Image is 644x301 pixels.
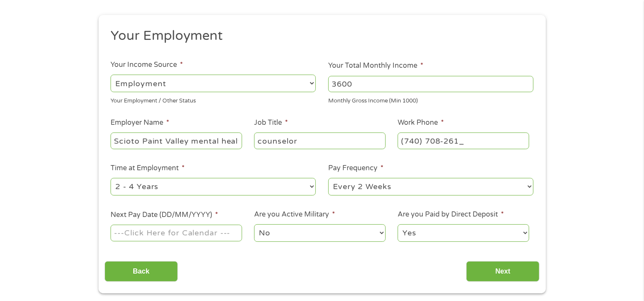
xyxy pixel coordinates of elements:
[111,60,183,69] label: Your Income Source
[111,118,169,127] label: Employer Name
[111,132,242,149] input: Walmart
[111,164,185,173] label: Time at Employment
[111,27,527,45] h2: Your Employment
[111,211,218,220] label: Next Pay Date (DD/MM/YYYY)
[328,61,423,70] label: Your Total Monthly Income
[254,132,385,149] input: Cashier
[254,118,288,127] label: Job Title
[466,261,539,282] input: Next
[398,132,529,149] input: (231) 754-4010
[328,164,383,173] label: Pay Frequency
[111,225,242,241] input: ---Click Here for Calendar ---
[254,210,335,219] label: Are you Active Military
[328,94,533,105] div: Monthly Gross Income (Min 1000)
[398,210,504,219] label: Are you Paid by Direct Deposit
[398,118,444,127] label: Work Phone
[328,76,533,92] input: 1800
[111,94,316,105] div: Your Employment / Other Status
[105,261,178,282] input: Back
